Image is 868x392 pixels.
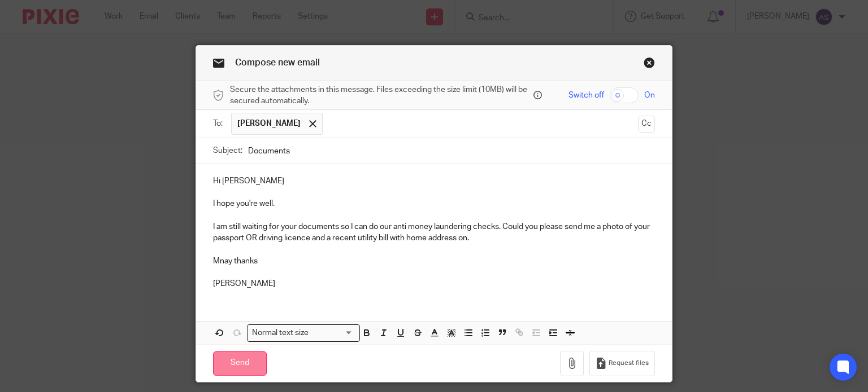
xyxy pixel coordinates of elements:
button: Cc [638,116,655,133]
span: On [644,90,655,101]
p: I am still waiting for your documents so I can do our anti money laundering checks. Could you ple... [213,221,656,244]
span: Secure the attachments in this message. Files exceeding the size limit (10MB) will be secured aut... [230,84,531,107]
a: Close this dialog window [644,57,655,72]
span: Normal text size [250,327,311,339]
label: To: [213,118,225,129]
p: [PERSON_NAME] [213,278,656,289]
div: Search for option [247,324,360,342]
span: Request files [609,359,649,368]
label: Subject: [213,145,242,156]
input: Send [213,351,267,376]
p: I hope you're well. [213,198,656,209]
span: [PERSON_NAME] [237,118,301,129]
span: Compose new email [235,58,320,67]
p: Hi [PERSON_NAME] [213,175,656,187]
p: Mnay thanks [213,256,656,267]
button: Request files [589,351,655,376]
input: Search for option [313,327,353,339]
span: Switch off [568,90,604,101]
